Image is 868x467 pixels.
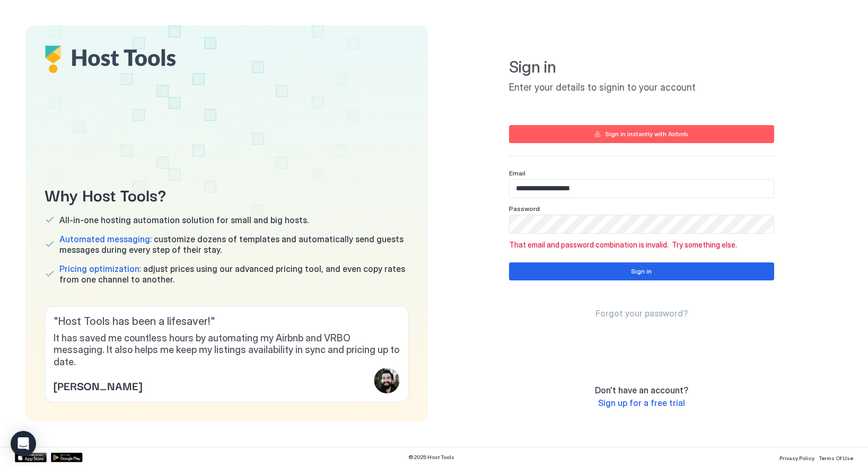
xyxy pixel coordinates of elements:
span: customize dozens of templates and automatically send guests messages during every step of their s... [59,234,409,255]
span: Sign in [509,57,774,77]
a: Terms Of Use [819,452,853,463]
span: All-in-one hosting automation solution for small and big hosts. [59,215,309,225]
span: Enter your details to signin to your account [509,82,774,94]
button: Sign in instantly with Airbnb [509,125,774,143]
div: Sign in [631,267,652,276]
span: © 2025 Host Tools [408,454,454,461]
span: Automated messaging: [59,234,152,244]
a: Google Play Store [51,453,83,462]
span: Sign up for a free trial [598,398,685,408]
span: That email and password combination is invalid. Try something else. [509,240,774,250]
span: [PERSON_NAME] [54,377,142,393]
a: Forgot your password? [595,308,688,319]
input: Input Field [510,180,774,198]
span: Pricing optimization: [59,263,141,274]
span: Terms Of Use [819,455,853,461]
input: Input Field [510,215,774,233]
span: Privacy Policy [779,455,814,461]
span: Password [509,205,540,213]
span: It has saved me countless hours by automating my Airbnb and VRBO messaging. It also helps me keep... [54,332,400,368]
span: adjust prices using our advanced pricing tool, and even copy rates from one channel to another. [59,263,409,285]
div: profile [374,368,400,393]
span: Forgot your password? [595,308,688,319]
button: Sign in [509,262,774,280]
div: Open Intercom Messenger [11,431,36,456]
div: Sign in instantly with Airbnb [605,129,688,139]
a: App Store [15,453,47,462]
span: Don't have an account? [595,385,688,395]
a: Sign up for a free trial [598,398,685,409]
span: " Host Tools has been a lifesaver! " [54,315,400,328]
span: Email [509,169,525,177]
a: Privacy Policy [779,452,814,463]
span: Why Host Tools? [45,182,409,206]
